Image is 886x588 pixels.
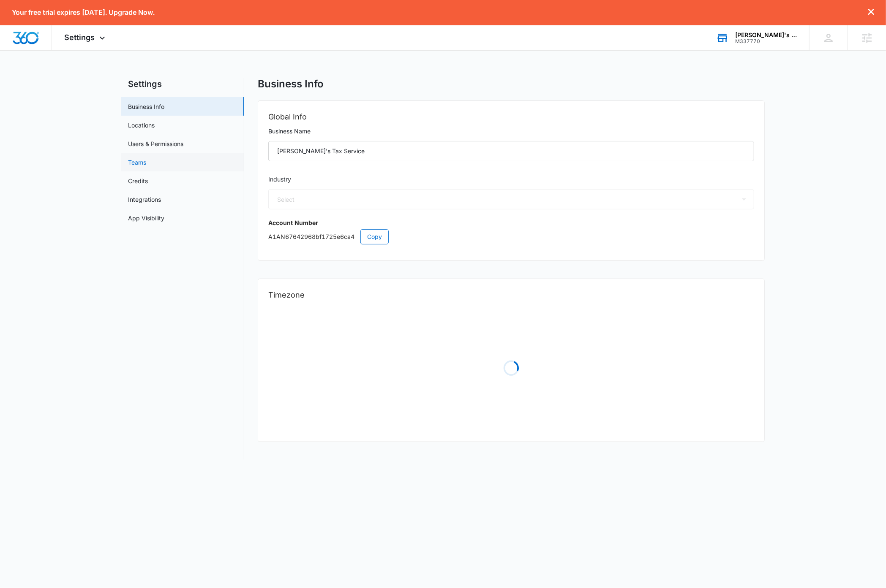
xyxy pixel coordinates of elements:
[268,127,754,136] label: Business Name
[360,229,389,244] button: Copy
[258,78,324,90] h1: Business Info
[128,176,148,185] a: Credits
[128,195,161,204] a: Integrations
[128,158,146,167] a: Teams
[868,8,874,16] button: dismiss this dialog
[12,8,155,16] p: Your free trial expires [DATE]. Upgrade Now.
[128,121,155,130] a: Locations
[735,38,797,44] div: account id
[65,33,95,42] span: Settings
[128,214,164,222] a: App Visibility
[128,139,183,148] a: Users & Permissions
[268,175,754,184] label: Industry
[268,229,754,244] p: A1AN67642968bf1725e6ca4
[735,32,797,38] div: account name
[367,232,382,241] span: Copy
[268,289,754,301] h2: Timezone
[52,25,120,50] div: Settings
[268,111,754,123] h2: Global Info
[268,219,318,226] strong: Account Number
[121,78,244,90] h2: Settings
[128,102,164,111] a: Business Info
